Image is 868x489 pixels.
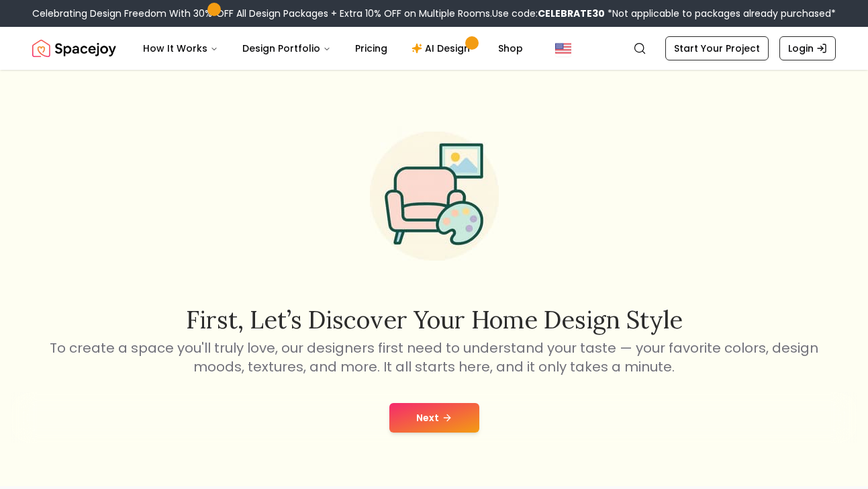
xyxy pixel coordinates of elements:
[779,36,836,60] a: Login
[232,35,342,62] button: Design Portfolio
[487,35,534,62] a: Shop
[48,306,821,333] h2: First, let’s discover your home design style
[132,35,534,62] nav: Main
[605,7,836,20] span: *Not applicable to packages already purchased*
[348,110,520,282] img: Start Style Quiz Illustration
[32,27,836,70] nav: Global
[32,35,116,62] img: Spacejoy Logo
[401,35,485,62] a: AI Design
[48,339,821,376] p: To create a space you'll truly love, our designers first need to understand your taste — your fav...
[555,40,571,56] img: United States
[492,7,605,20] span: Use code:
[32,7,836,20] div: Celebrating Design Freedom With 30% OFF All Design Packages + Extra 10% OFF on Multiple Rooms.
[665,36,769,60] a: Start Your Project
[344,35,398,62] a: Pricing
[389,403,479,433] button: Next
[32,35,116,62] a: Spacejoy
[538,7,605,20] b: CELEBRATE30
[132,35,229,62] button: How It Works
